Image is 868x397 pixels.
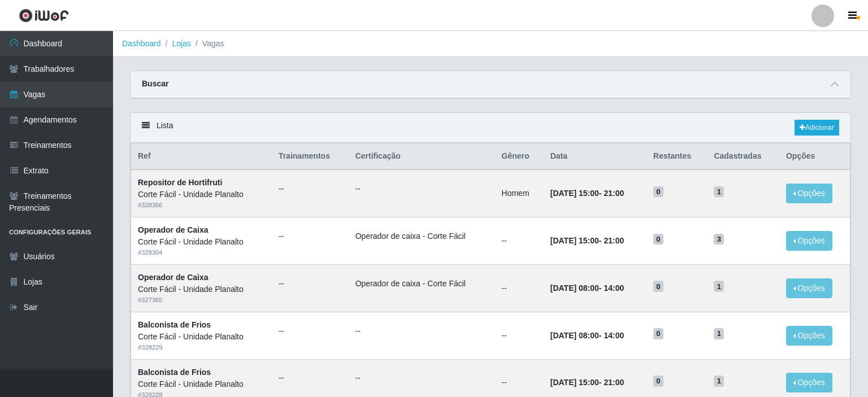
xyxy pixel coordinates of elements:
[653,281,663,292] span: 0
[191,38,224,50] li: Vagas
[138,368,211,377] strong: Balconista de Frios
[714,234,724,245] span: 3
[138,248,265,258] div: # 328304
[279,183,342,195] ul: --
[653,376,663,387] span: 0
[550,189,599,198] time: [DATE] 15:00
[707,143,779,170] th: Cadastradas
[779,143,850,170] th: Opções
[122,39,161,48] a: Dashboard
[646,143,707,170] th: Restantes
[786,278,832,298] button: Opções
[604,378,624,387] time: 21:00
[495,217,544,265] td: --
[349,143,495,170] th: Certificação
[138,178,222,187] strong: Repositor de Hortifruti
[604,331,624,340] time: 14:00
[653,186,663,198] span: 0
[795,120,839,136] a: Adicionar
[355,325,488,337] ul: --
[19,8,69,23] img: CoreUI Logo
[138,283,265,295] div: Corte Fácil - Unidade Planalto
[786,373,832,392] button: Opções
[279,325,342,337] ul: --
[495,169,544,217] td: Homem
[138,200,265,210] div: # 328366
[138,331,265,343] div: Corte Fácil - Unidade Planalto
[550,331,599,340] time: [DATE] 08:00
[653,234,663,245] span: 0
[279,372,342,384] ul: --
[550,378,599,387] time: [DATE] 15:00
[495,312,544,359] td: --
[272,143,349,170] th: Trainamentos
[786,326,832,346] button: Opções
[550,236,624,245] strong: -
[495,143,544,170] th: Gênero
[138,225,209,234] strong: Operador de Caixa
[714,186,724,198] span: 1
[604,236,624,245] time: 21:00
[138,378,265,390] div: Corte Fácil - Unidade Planalto
[131,143,272,170] th: Ref
[355,372,488,384] ul: --
[604,189,624,198] time: 21:00
[138,343,265,352] div: # 328229
[279,230,342,242] ul: --
[550,378,624,387] strong: -
[113,31,868,57] nav: breadcrumb
[355,183,488,195] ul: --
[131,113,850,143] div: Lista
[495,264,544,312] td: --
[355,278,488,290] li: Operador de caixa - Corte Fácil
[138,295,265,305] div: # 327365
[550,283,624,293] strong: -
[138,189,265,200] div: Corte Fácil - Unidade Planalto
[604,283,624,293] time: 14:00
[550,331,624,340] strong: -
[279,278,342,290] ul: --
[355,230,488,242] li: Operador de caixa - Corte Fácil
[138,320,211,329] strong: Balconista de Frios
[142,79,168,88] strong: Buscar
[544,143,646,170] th: Data
[172,39,190,48] a: Lojas
[550,236,599,245] time: [DATE] 15:00
[550,283,599,293] time: [DATE] 08:00
[714,328,724,339] span: 1
[138,273,209,282] strong: Operador de Caixa
[786,231,832,251] button: Opções
[550,189,624,198] strong: -
[714,376,724,387] span: 1
[138,236,265,248] div: Corte Fácil - Unidade Planalto
[786,184,832,203] button: Opções
[653,328,663,339] span: 0
[714,281,724,292] span: 1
